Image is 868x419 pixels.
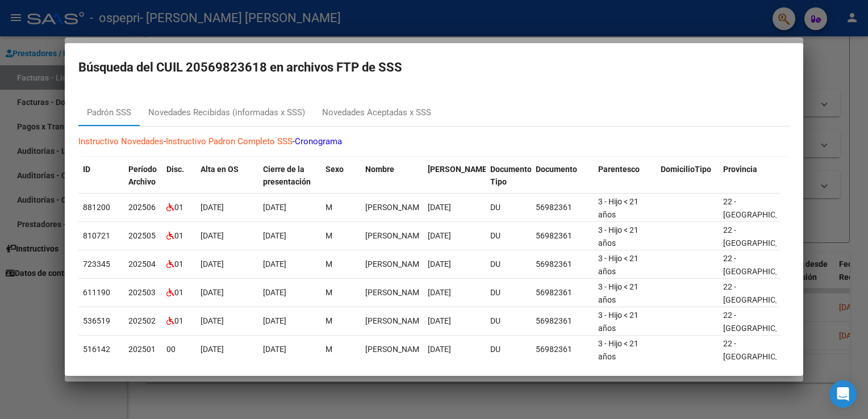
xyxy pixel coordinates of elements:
[598,282,639,304] span: 3 - Hijo < 21 años
[661,165,711,174] span: DomicilioTipo
[201,203,224,212] span: [DATE]
[723,282,800,304] span: 22 - [GEOGRAPHIC_DATA]
[78,57,790,78] h2: Búsqueda del CUIL 20569823618 en archivos FTP de SSS
[428,203,451,212] span: [DATE]
[490,343,527,356] div: DU
[598,197,639,219] span: 3 - Hijo < 21 años
[536,201,589,214] div: 56982361
[128,288,156,297] span: 202503
[490,201,527,214] div: DU
[428,165,491,174] span: [PERSON_NAME].
[598,225,639,248] span: 3 - Hijo < 21 años
[258,157,321,195] datatable-header-cell: Cierre de la presentación
[128,203,156,212] span: 202506
[128,165,157,187] span: Período Archivo
[295,136,342,146] a: Cronograma
[423,157,486,195] datatable-header-cell: Fecha Nac.
[128,316,156,325] span: 202502
[201,165,239,174] span: Alta en OS
[196,157,258,195] datatable-header-cell: Alta en OS
[263,231,286,240] span: [DATE]
[428,259,451,269] span: [DATE]
[536,229,589,242] div: 56982361
[166,165,184,174] span: Disc.
[598,254,639,276] span: 3 - Hijo < 21 años
[124,157,162,195] datatable-header-cell: Período Archivo
[166,136,293,146] a: Instructivo Padron Completo SSS
[365,231,426,240] span: FUENTES, IKER
[598,165,640,174] span: Parentesco
[83,231,110,240] span: 810721
[325,165,344,174] span: Sexo
[723,197,800,219] span: 22 - [GEOGRAPHIC_DATA]
[78,135,790,148] p: - -
[166,286,191,299] div: 01
[723,165,757,174] span: Provincia
[166,315,191,328] div: 01
[83,345,110,354] span: 516142
[365,345,426,354] span: FUENTES, IKER
[428,288,451,297] span: [DATE]
[723,254,800,276] span: 22 - [GEOGRAPHIC_DATA]
[78,157,124,195] datatable-header-cell: ID
[723,339,800,361] span: 22 - [GEOGRAPHIC_DATA]
[263,288,286,297] span: [DATE]
[263,316,286,325] span: [DATE]
[148,106,305,119] div: Novedades Recibidas (informadas x SSS)
[536,165,577,174] span: Documento
[128,259,156,269] span: 202504
[490,229,527,242] div: DU
[201,345,224,354] span: [DATE]
[263,165,311,187] span: Cierre de la presentación
[83,288,110,297] span: 611190
[325,288,332,297] span: M
[428,316,451,325] span: [DATE]
[83,165,90,174] span: ID
[490,286,527,299] div: DU
[263,203,286,212] span: [DATE]
[536,286,589,299] div: 56982361
[325,203,332,212] span: M
[428,345,451,354] span: [DATE]
[490,165,532,187] span: Documento Tipo
[428,231,451,240] span: [DATE]
[536,315,589,328] div: 56982361
[531,157,594,195] datatable-header-cell: Documento
[87,106,131,119] div: Padrón SSS
[536,258,589,271] div: 56982361
[263,345,286,354] span: [DATE]
[325,316,332,325] span: M
[322,106,431,119] div: Novedades Aceptadas x SSS
[78,136,164,146] a: Instructivo Novedades
[365,288,426,297] span: FUENTES, IKER
[325,231,332,240] span: M
[536,343,589,356] div: 56982361
[490,315,527,328] div: DU
[598,339,639,361] span: 3 - Hijo < 21 años
[490,258,527,271] div: DU
[365,203,426,212] span: FUENTES, IKER
[365,316,426,325] span: FUENTES, IKER
[166,343,191,356] div: 00
[263,259,286,269] span: [DATE]
[325,259,332,269] span: M
[486,157,531,195] datatable-header-cell: Documento Tipo
[128,345,156,354] span: 202501
[829,380,857,408] div: Open Intercom Messenger
[201,259,224,269] span: [DATE]
[598,311,639,333] span: 3 - Hijo < 21 años
[325,345,332,354] span: M
[201,288,224,297] span: [DATE]
[166,229,191,242] div: 01
[656,157,719,195] datatable-header-cell: DomicilioTipo
[321,157,361,195] datatable-header-cell: Sexo
[162,157,196,195] datatable-header-cell: Disc.
[166,258,191,271] div: 01
[365,259,426,269] span: FUENTES, IKER
[723,225,800,248] span: 22 - [GEOGRAPHIC_DATA]
[201,231,224,240] span: [DATE]
[723,311,800,333] span: 22 - [GEOGRAPHIC_DATA]
[361,157,423,195] datatable-header-cell: Nombre
[201,316,224,325] span: [DATE]
[83,203,110,212] span: 881200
